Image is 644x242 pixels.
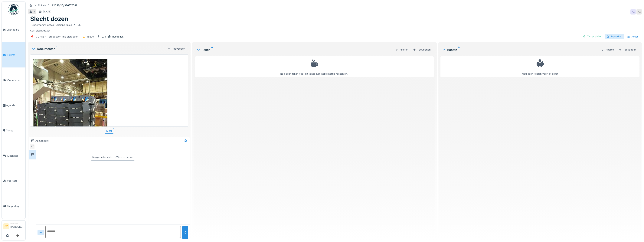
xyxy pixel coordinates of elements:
[7,204,24,208] span: Rapportage
[112,35,123,38] div: Racupack
[8,4,19,15] img: Badge_color-CXgf-gQk.svg
[617,47,638,52] div: Toevoegen
[198,58,431,76] div: Nog geen taken voor dit ticket. Een kopje koffie misschien?
[599,47,616,52] div: Filteren
[10,222,24,225] div: Manager
[211,47,213,52] sup: 0
[105,128,114,134] div: Meer
[2,17,25,42] a: Dashboard
[30,15,68,22] h1: Slecht dozen
[50,4,79,7] strong: #2025/10/336/07081
[7,154,24,158] span: Machines
[2,194,25,219] a: Rapportage
[2,67,25,93] a: Onderhoud
[394,47,410,52] div: Filteren
[30,144,35,149] div: AZ
[630,9,636,15] div: AZ
[43,10,51,13] div: [DATE]
[30,23,639,32] div: Colli slecht dozen
[6,103,24,107] span: Agenda
[32,47,166,51] div: Documenten
[605,34,624,39] div: Bewerken
[7,53,24,57] span: Tickets
[2,93,25,118] a: Agenda
[2,42,25,68] a: Tickets
[35,35,78,38] div: 1. URGENT production line disruption
[442,47,598,52] div: Kosten
[2,118,25,143] a: Zones
[3,223,9,229] li: SV
[7,179,24,183] span: Voorraad
[10,222,24,230] li: [PERSON_NAME]
[458,47,460,52] sup: 0
[636,9,642,15] div: AZ
[581,34,604,39] div: Ticket sluiten
[56,47,57,51] sup: 1
[7,78,24,82] span: Onderhoud
[33,59,107,158] img: a0zh67nkf2js2tqgb7kg6ultesi9
[35,139,49,142] div: Aanvragers
[3,222,24,231] a: SV Manager[PERSON_NAME]
[411,47,432,52] div: Toevoegen
[92,155,133,159] div: Nog geen berichten … Wees de eerste!
[31,23,81,27] div: Ondernomen acties / Actions taken L75
[6,129,24,132] span: Zones
[38,4,46,7] div: Tickets
[7,28,24,31] span: Dashboard
[2,143,25,168] a: Machines
[166,46,187,51] div: Toevoegen
[197,47,392,52] div: Taken
[87,35,94,38] div: Nieuw
[625,34,640,39] div: Acties
[34,10,35,13] div: 1
[102,35,106,38] div: L75
[2,168,25,194] a: Voorraad
[443,58,637,76] div: Nog geen kosten voor dit ticket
